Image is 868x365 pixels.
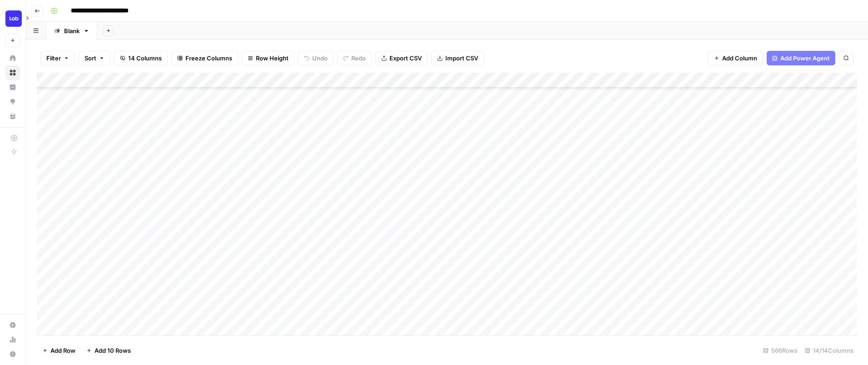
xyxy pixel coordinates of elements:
[50,346,75,355] span: Add Row
[767,51,835,65] button: Add Power Agent
[95,346,131,355] span: Add 10 Rows
[128,54,162,63] span: 14 Columns
[5,80,20,94] a: Insights
[40,51,75,65] button: Filter
[5,7,20,30] button: Workspace: Lob
[801,343,857,358] div: 14/14 Columns
[64,26,80,35] div: Blank
[256,54,289,63] span: Row Height
[171,51,238,65] button: Freeze Columns
[389,54,422,63] span: Export CSV
[5,51,20,65] a: Home
[708,51,763,65] button: Add Column
[5,332,20,347] a: Usage
[46,54,61,63] span: Filter
[185,54,232,63] span: Freeze Columns
[780,54,830,63] span: Add Power Agent
[5,94,20,109] a: Opportunities
[81,343,136,358] button: Add 10 Rows
[79,51,110,65] button: Sort
[722,54,757,63] span: Add Column
[431,51,484,65] button: Import CSV
[37,343,81,358] button: Add Row
[312,54,328,63] span: Undo
[114,51,168,65] button: 14 Columns
[5,109,20,123] a: Your Data
[298,51,334,65] button: Undo
[445,54,478,63] span: Import CSV
[351,54,366,63] span: Redo
[5,65,20,80] a: Browse
[46,22,97,40] a: Blank
[5,318,20,332] a: Settings
[5,10,22,27] img: Lob Logo
[375,51,428,65] button: Export CSV
[85,54,96,63] span: Sort
[5,347,20,361] button: Help + Support
[337,51,372,65] button: Redo
[759,343,801,358] div: 566 Rows
[242,51,294,65] button: Row Height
